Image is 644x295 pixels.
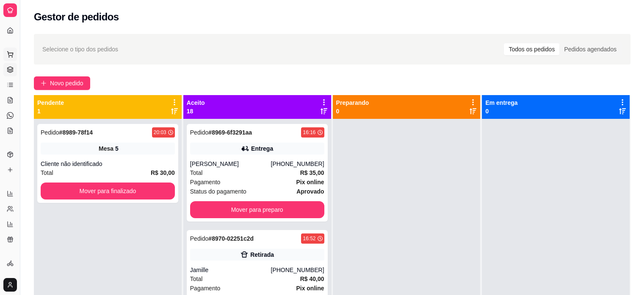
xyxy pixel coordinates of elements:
span: Pedido [41,129,59,136]
button: Novo pedido [34,76,90,90]
div: Entrega [251,144,273,153]
strong: Pix online [296,285,324,292]
span: Total [190,168,203,177]
strong: R$ 35,00 [300,169,324,176]
span: Pagamento [190,284,221,293]
div: 5 [115,144,119,153]
p: Preparando [336,98,369,107]
strong: R$ 40,00 [300,275,324,282]
p: 0 [336,107,369,115]
strong: # 8969-6f3291aa [208,129,252,136]
div: Jamille [190,266,271,274]
p: 0 [485,107,517,115]
span: Pedido [190,235,209,242]
button: Mover para preparo [190,201,324,218]
span: Total [41,168,53,177]
div: [PERSON_NAME] [190,160,271,168]
span: Status do pagamento [190,187,246,196]
p: 1 [37,107,64,115]
span: plus [41,80,47,86]
div: [PHONE_NUMBER] [271,160,324,168]
span: Pagamento [190,177,221,187]
div: Todos os pedidos [504,43,559,55]
strong: aprovado [296,188,324,195]
div: 16:52 [303,235,315,242]
span: Total [190,274,203,284]
p: Aceito [187,98,205,107]
div: Pedidos agendados [559,43,621,55]
span: Novo pedido [50,79,83,88]
p: Pendente [37,98,64,107]
button: Mover para finalizado [41,183,175,199]
div: 16:16 [303,129,315,136]
strong: # 8970-02251c2d [208,235,254,242]
div: Retirada [250,250,274,259]
span: Selecione o tipo dos pedidos [42,45,118,54]
div: [PHONE_NUMBER] [271,266,324,274]
p: Em entrega [485,98,517,107]
div: 20:03 [154,129,166,136]
strong: R$ 30,00 [151,169,175,176]
h2: Gestor de pedidos [34,10,119,24]
strong: # 8989-78f14 [59,129,93,136]
div: Cliente não identificado [41,160,175,168]
p: 18 [187,107,205,115]
span: Pedido [190,129,209,136]
span: Mesa [99,144,113,153]
strong: Pix online [296,179,324,185]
